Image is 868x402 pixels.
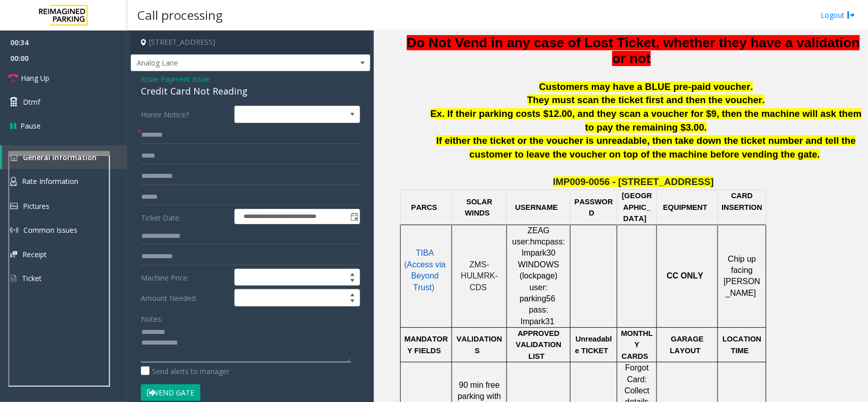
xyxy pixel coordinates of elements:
span: MANDATORY FIELDS [405,335,448,354]
span: Do Not Vend in any case of Lost Ticket, whether they have a validation or not [407,35,860,66]
span: Decrease value [345,277,360,286]
span: LOCATION TIME [723,335,762,354]
span: PASSWORD [575,198,613,217]
span: APPROVED VALIDATION LIST [516,329,562,360]
span: TIBA (Access via Beyond Trust) [404,249,446,291]
span: CARD INSERTION [722,192,762,211]
span: pass: Impark31 [521,305,555,325]
span: IMP009-0056 - [STREET_ADDRESS] [553,176,714,187]
span: VALIDATIONS [457,335,502,354]
span: Analog Lane [131,55,322,71]
h3: Call processing [132,3,228,27]
span: [GEOGRAPHIC_DATA] [622,192,652,223]
img: logout [847,10,855,20]
span: Customers may have a BLUE pre-paid voucher. [539,81,753,92]
button: Vend Gate [141,384,200,401]
span: hmc [530,237,546,246]
span: Unreadable TICKET [575,335,612,354]
span: Hang Up [21,73,49,83]
span: ZEAG user: [512,226,550,246]
label: Send alerts to manager [141,366,229,377]
label: Machine Price: [138,269,232,286]
label: Honor Notice?: [138,106,232,123]
label: Amount Needed: [138,289,232,306]
span: ZMS-HULMRK-CDS [461,260,498,292]
span: Issue [141,74,158,84]
span: If either the ticket or the voucher is unreadable, then take down the ticket number and tell the ... [436,135,856,160]
span: They must scan the ticket first and then the voucher. [527,95,765,105]
span: - [158,74,209,84]
span: Increase value [345,290,360,298]
span: EQUIPMENT [663,203,707,211]
span: Chip up facing [PERSON_NAME] [724,255,760,297]
label: Ticket Date: [138,209,232,224]
h4: [STREET_ADDRESS] [131,30,370,54]
span: Increase value [345,269,360,277]
a: General Information [2,145,127,169]
span: USERNAME [515,203,558,211]
span: Decrease value [345,298,360,306]
label: Notes: [141,310,163,324]
span: Ex. If their parking costs $12.00, and they scan a voucher for $9, then the machine will ask them... [431,108,862,133]
span: lockpage [522,271,555,281]
span: parking56 [520,294,555,303]
span: GARAGE LAYOUT [670,335,704,354]
span: Toggle popup [348,209,360,224]
span: Dtmf [23,97,40,107]
span: MONTHLY CARDS [621,329,653,360]
span: ) user: [530,271,558,291]
span: PARCS [411,203,437,211]
a: Logout [821,10,855,20]
div: Credit Card Not Reading [141,84,360,98]
span: Pause [20,120,41,131]
span: SOLAR WINDS [465,198,492,217]
span: Payment Issue [161,74,209,84]
span: CC ONLY [667,271,703,280]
